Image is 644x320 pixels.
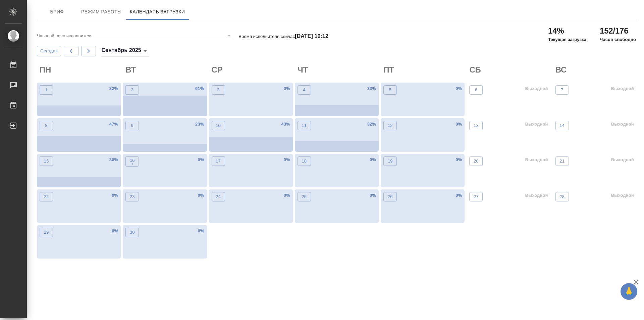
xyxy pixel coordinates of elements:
h2: ПН [40,64,121,75]
p: 0 % [198,228,204,234]
p: 0 % [455,192,462,199]
button: 9 [125,121,139,130]
h2: ВТ [125,64,207,75]
button: 4 [298,85,311,95]
button: 1 [40,85,53,95]
button: Сегодня [37,46,61,56]
button: 25 [298,192,311,201]
button: 19 [383,156,397,166]
p: Часов свободно [600,36,636,43]
p: 0 % [455,85,462,92]
button: 13 [469,121,483,130]
p: 20 [474,158,479,165]
p: 1 [45,87,47,93]
p: 8 [45,122,47,129]
p: 24 [216,193,221,200]
p: 4 [303,87,305,93]
h2: ВС [555,64,637,75]
h2: ПТ [383,64,465,75]
button: 12 [383,121,397,130]
p: 27 [474,193,479,200]
p: 0 % [198,192,204,199]
button: 15 [40,156,53,166]
p: 32 % [109,85,118,92]
p: 21 [559,158,565,165]
p: 15 [44,158,49,165]
button: 17 [212,156,225,166]
button: 18 [298,156,311,166]
p: Выходной [525,121,548,128]
p: 16 [130,157,135,164]
p: 14 [559,122,565,129]
button: 11 [298,121,311,130]
span: 🙏 [623,284,635,299]
button: 24 [212,192,225,201]
p: 6 [475,87,477,93]
p: Выходной [611,121,634,128]
p: 3 [217,87,219,93]
h4: [DATE] 10:12 [295,33,328,39]
p: 17 [216,158,221,165]
p: 0 % [370,192,376,199]
button: 22 [40,192,53,201]
p: 23 [130,193,135,200]
p: 11 [302,122,307,129]
p: 43 % [281,121,290,128]
p: 23 % [195,121,204,128]
button: 27 [469,192,483,201]
p: 28 [559,193,565,200]
button: 2 [125,85,139,95]
p: 18 [302,158,307,165]
button: 16• [125,156,139,167]
p: 0 % [284,192,290,199]
p: 33 % [367,85,376,92]
div: Сентябрь 2025 [101,46,149,56]
p: 0 % [112,192,118,199]
button: 21 [555,156,569,166]
h2: 152/176 [600,26,636,36]
p: Выходной [611,85,634,92]
span: Сегодня [40,47,58,55]
button: 🙏 [621,283,637,300]
h2: СБ [469,64,550,75]
p: 12 [388,122,393,129]
span: Бриф [41,8,73,16]
p: 5 [389,87,391,93]
h2: ЧТ [298,64,379,75]
p: 22 [44,193,49,200]
button: 3 [212,85,225,95]
button: 14 [555,121,569,130]
p: Выходной [611,192,634,199]
p: 2 [131,87,133,93]
p: • [130,161,135,168]
p: 26 [388,193,393,200]
p: 0 % [198,156,204,163]
p: 7 [561,87,563,93]
p: 0 % [284,85,290,92]
p: 47 % [109,121,118,128]
p: 30 % [109,156,118,163]
p: 13 [474,122,479,129]
p: 25 [302,193,307,200]
p: 30 [130,229,135,236]
h2: СР [212,64,293,75]
button: 6 [469,85,483,95]
button: 5 [383,85,397,95]
p: Текущая загрузка [548,36,586,43]
p: 0 % [455,156,462,163]
button: 26 [383,192,397,201]
p: 0 % [455,121,462,128]
h2: 14% [548,26,586,36]
button: 30 [125,228,139,237]
button: 28 [555,192,569,201]
p: Время исполнителя сейчас [238,34,328,39]
span: Календарь загрузки [130,8,185,16]
button: 20 [469,156,483,166]
button: 8 [40,121,53,130]
button: 7 [555,85,569,95]
button: 23 [125,192,139,201]
p: 9 [131,122,133,129]
button: 10 [212,121,225,130]
p: 0 % [370,156,376,163]
p: 0 % [112,228,118,234]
